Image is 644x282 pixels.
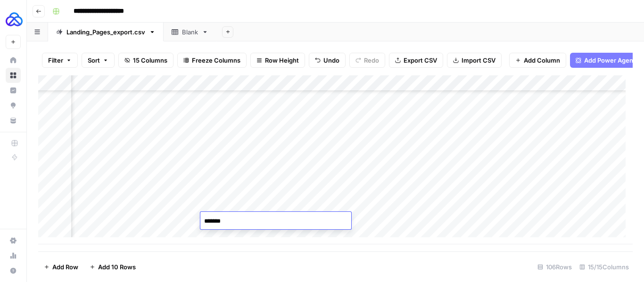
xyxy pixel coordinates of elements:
span: Redo [364,56,379,65]
span: Import CSV [462,56,495,65]
button: Freeze Columns [177,53,247,68]
a: Opportunities [6,98,21,113]
span: Add Power Agent [584,56,636,65]
button: Sort [82,53,115,68]
a: Blank [164,23,216,41]
a: Home [6,53,21,68]
span: Row Height [265,56,299,65]
span: Add 10 Rows [98,262,136,272]
img: AUQ Logo [6,11,23,28]
div: Blank [182,27,198,37]
button: Redo [349,53,385,68]
span: Freeze Columns [192,56,240,65]
div: 15/15 Columns [576,259,633,274]
span: Add Column [524,56,560,65]
button: Workspace: AUQ [6,8,21,31]
a: Your Data [6,113,21,128]
a: Usage [6,248,21,263]
button: Import CSV [447,53,502,68]
button: Row Height [250,53,305,68]
button: 15 Columns [118,53,173,68]
button: Add Power Agent [570,53,641,68]
span: Sort [88,56,100,65]
button: Help + Support [6,263,21,278]
span: 15 Columns [133,56,167,65]
span: Add Row [52,262,78,272]
a: Insights [6,83,21,98]
a: Browse [6,68,21,83]
button: Add 10 Rows [84,259,141,274]
button: Undo [309,53,346,68]
div: 106 Rows [534,259,576,274]
span: Export CSV [404,56,437,65]
span: Undo [323,56,339,65]
button: Add Column [509,53,566,68]
div: Landing_Pages_export.csv [66,27,145,37]
span: Filter [48,56,63,65]
a: Landing_Pages_export.csv [48,23,164,41]
a: Settings [6,233,21,248]
button: Filter [42,53,78,68]
button: Add Row [38,259,84,274]
button: Export CSV [389,53,443,68]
